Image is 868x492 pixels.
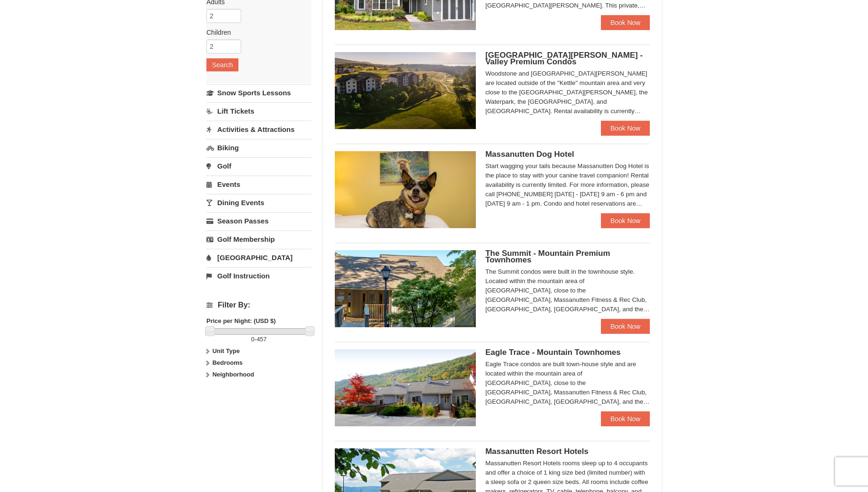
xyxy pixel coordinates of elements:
a: Book Now [601,319,650,334]
a: Golf [206,157,311,175]
span: 0 [251,336,254,343]
a: Book Now [601,121,650,136]
a: Lift Tickets [206,102,311,120]
a: Events [206,176,311,193]
div: Start wagging your tails because Massanutten Dog Hotel is the place to stay with your canine trav... [485,161,650,208]
a: Dining Events [206,194,311,211]
span: [GEOGRAPHIC_DATA][PERSON_NAME] - Valley Premium Condos [485,51,643,66]
img: 27428181-5-81c892a3.jpg [335,151,476,228]
a: Golf Membership [206,231,311,248]
span: Massanutten Dog Hotel [485,150,574,159]
a: Book Now [601,15,650,30]
strong: Unit Type [213,347,240,354]
div: Woodstone and [GEOGRAPHIC_DATA][PERSON_NAME] are located outside of the "Kettle" mountain area an... [485,69,650,116]
div: Eagle Trace condos are built town-house style and are located within the mountain area of [GEOGRA... [485,360,650,407]
span: Eagle Trace - Mountain Townhomes [485,348,621,357]
strong: Neighborhood [213,371,254,378]
strong: Price per Night: (USD $) [206,317,276,324]
label: - [206,335,311,344]
a: Book Now [601,213,650,228]
h4: Filter By: [206,301,311,309]
button: Search [206,58,238,71]
div: The Summit condos were built in the townhouse style. Located within the mountain area of [GEOGRAP... [485,267,650,314]
a: Golf Instruction [206,267,311,284]
a: Activities & Attractions [206,121,311,138]
a: Season Passes [206,212,311,230]
a: [GEOGRAPHIC_DATA] [206,249,311,266]
span: The Summit - Mountain Premium Townhomes [485,249,610,264]
a: Book Now [601,411,650,426]
a: Snow Sports Lessons [206,84,311,101]
span: 457 [257,336,267,343]
img: 19219041-4-ec11c166.jpg [335,52,476,129]
img: 19219034-1-0eee7e00.jpg [335,250,476,327]
strong: Bedrooms [213,359,243,366]
a: Biking [206,139,311,156]
label: Children [206,28,304,37]
span: Massanutten Resort Hotels [485,447,588,456]
img: 19218983-1-9b289e55.jpg [335,349,476,426]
